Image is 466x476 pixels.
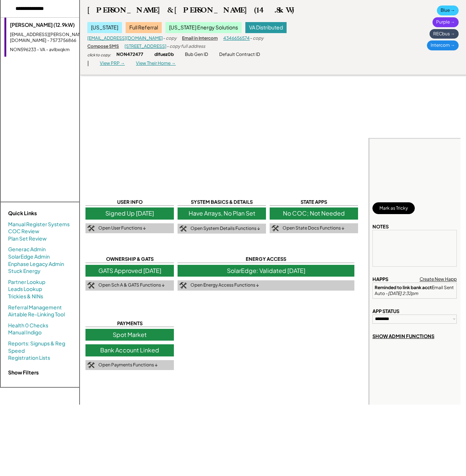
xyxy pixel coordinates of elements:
[427,40,459,50] div: Intercom →
[8,329,42,336] a: Manual Indigo
[165,22,242,33] div: [US_STATE] Energy Solutions
[178,265,354,277] div: SolarEdge: Validated [DATE]
[125,43,167,49] a: [STREET_ADDRESS]
[87,22,122,33] div: [US_STATE]
[179,225,187,232] img: tool-icon.png
[8,278,45,286] a: Partner Lookup
[178,207,266,219] div: Have Arrays, No Plan Set
[116,51,143,58] div: NON472477
[432,17,459,27] div: Purple →
[8,235,47,242] a: Plan Set Review
[167,43,205,50] div: - copy full address
[271,225,279,232] img: tool-icon.png
[219,51,260,58] div: Default Contract ID
[372,333,434,340] div: SHOW ADMIN FUNCTIONS
[87,225,95,232] img: tool-icon.png
[250,35,263,42] div: - copy
[283,225,344,231] div: Open State Docs Functions ↓
[190,282,259,288] div: Open Energy Access Functions ↓
[245,22,287,33] div: VA Distributed
[8,267,41,275] a: Stuck Energy
[8,246,46,253] a: Generac Admin
[85,199,174,206] div: USER INFO
[10,32,100,44] div: [EMAIL_ADDRESS][PERSON_NAME][DOMAIN_NAME] - 7573756866
[8,340,72,354] a: Reports: Signups & Reg Speed
[178,199,266,206] div: SYSTEM BASICS & DETAILS
[98,225,146,231] div: Open User Functions ↓
[8,293,43,300] a: Trickies & NINs
[420,276,457,283] div: Create New Happ
[8,304,62,311] a: Referral Management
[8,285,42,293] a: Leads Lookup
[85,256,174,263] div: OWNERSHIP & GATS
[10,47,100,53] div: NON596233 - VA - avlbxqkm
[185,51,208,58] div: Bub Gen ID
[270,199,358,206] div: STATE APPS
[85,207,174,219] div: Signed Up [DATE]
[8,210,82,217] div: Quick Links
[372,223,389,230] div: NOTES
[8,253,50,260] a: SolarEdge Admin
[87,52,111,57] div: click to copy:
[190,225,260,232] div: Open System Details Functions ↓
[85,320,174,327] div: PAYMENTS
[98,282,165,288] div: Open Sch A & GATS Functions ↓
[87,6,294,15] div: [PERSON_NAME] & [PERSON_NAME] (14.8kW)
[270,207,358,219] div: No COC; Not Needed
[163,35,176,42] div: - copy
[372,202,415,214] button: Mark as Tricky
[178,256,354,263] div: ENERGY ACCESS
[10,21,100,29] div: [PERSON_NAME] (12.9kW)
[87,43,119,50] div: Compose SMS
[87,60,89,67] div: |
[437,6,459,15] div: Blue →
[8,260,64,268] a: Enphase Legacy Admin
[8,369,39,376] strong: Show Filters
[85,344,174,356] div: Bank Account Linked
[154,51,174,58] div: dlfuez0b
[8,311,65,318] a: Airtable Re-Linking Tool
[87,362,95,369] img: tool-icon.png
[8,221,70,228] a: Manual Register Systems
[430,29,459,39] div: RECbus →
[223,35,250,41] a: 4346656574
[126,22,162,33] div: Full Referral
[87,282,95,289] img: tool-icon.png
[8,354,50,362] a: Registration Lists
[375,285,455,296] div: Email Sent Auto -
[8,322,48,329] a: Health 0 Checks
[372,308,399,315] div: APP STATUS
[375,285,432,290] strong: Reminded to link bank acct
[98,362,158,368] div: Open Payments Functions ↓
[179,282,187,289] img: tool-icon.png
[85,265,174,277] div: GATS Approved [DATE]
[388,291,418,296] em: [DATE] 2:32pm
[8,228,39,235] a: COC Review
[372,276,388,283] div: HAPPS
[182,35,218,42] div: Email in Intercom
[85,329,174,341] div: Spot Market
[136,60,176,67] div: View Their Home →
[87,35,163,41] a: [EMAIL_ADDRESS][DOMAIN_NAME]
[100,60,125,67] div: View PRP →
